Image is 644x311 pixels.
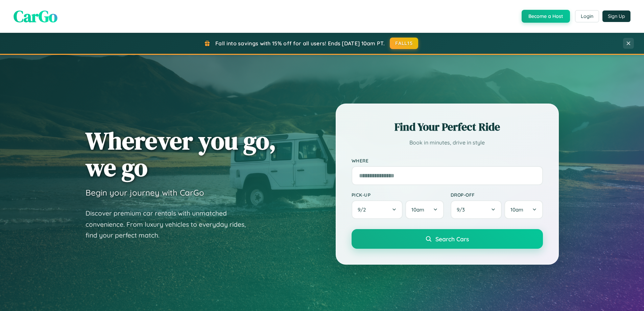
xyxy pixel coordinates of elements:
[14,5,57,27] span: CarGo
[602,10,630,22] button: Sign Up
[352,192,444,198] label: Pick-up
[86,187,204,198] h3: Begin your journey with CarGo
[352,119,543,134] h2: Find Your Perfect Ride
[352,158,543,163] label: Where
[405,200,444,219] button: 10am
[575,10,599,22] button: Login
[352,200,403,219] button: 9/2
[522,10,570,23] button: Become a Host
[86,208,255,241] p: Discover premium car rentals with unmatched convenience. From luxury vehicles to everyday rides, ...
[215,40,385,47] span: Fall into savings with 15% off for all users! Ends [DATE] 10am PT.
[390,38,418,49] button: FALL15
[504,200,543,219] button: 10am
[451,200,502,219] button: 9/3
[510,206,523,213] span: 10am
[352,138,543,148] p: Book in minutes, drive in style
[352,229,543,249] button: Search Cars
[86,127,276,181] h1: Wherever you go, we go
[411,206,424,213] span: 10am
[358,206,369,213] span: 9 / 2
[435,235,469,243] span: Search Cars
[451,192,543,198] label: Drop-off
[457,206,468,213] span: 9 / 3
